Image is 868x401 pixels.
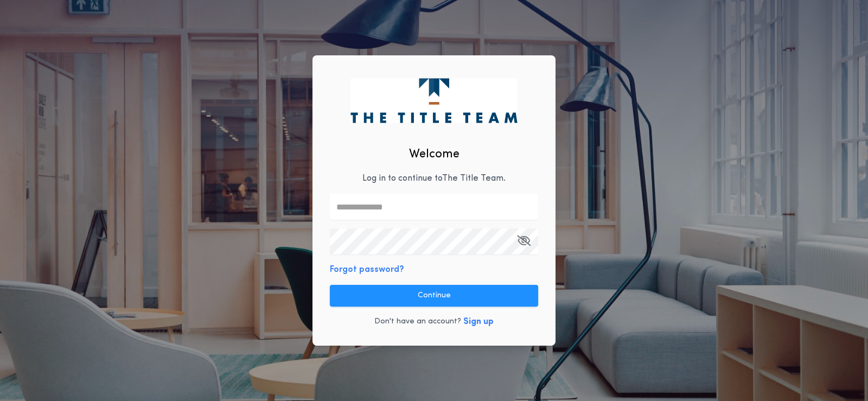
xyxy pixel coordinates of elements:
button: Sign up [463,315,494,328]
button: Forgot password? [330,263,404,276]
p: Don't have an account? [374,316,461,327]
h2: Welcome [409,145,459,163]
p: Log in to continue to The Title Team . [362,172,506,185]
img: logo [350,78,517,123]
button: Continue [330,285,538,307]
